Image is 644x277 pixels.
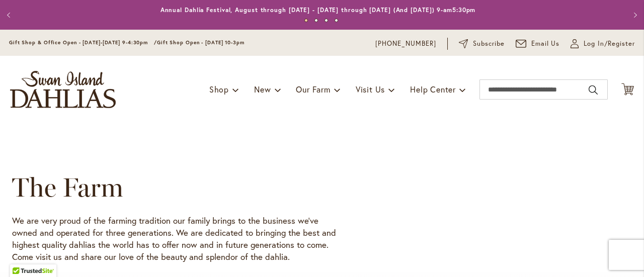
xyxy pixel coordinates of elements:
[473,39,505,49] span: Subscribe
[10,71,116,108] a: store logo
[209,84,229,95] span: Shop
[584,39,635,49] span: Log In/Register
[335,19,338,22] button: 4 of 4
[531,39,560,49] span: Email Us
[254,84,271,95] span: New
[304,19,308,22] button: 1 of 4
[375,39,436,49] a: [PHONE_NUMBER]
[356,84,385,95] span: Visit Us
[571,39,635,49] a: Log In/Register
[12,172,603,203] h1: The Farm
[314,19,318,22] button: 2 of 4
[459,39,505,49] a: Subscribe
[624,5,644,25] button: Next
[160,6,476,14] a: Annual Dahlia Festival, August through [DATE] - [DATE] through [DATE] (And [DATE]) 9-am5:30pm
[9,39,157,46] span: Gift Shop & Office Open - [DATE]-[DATE] 9-4:30pm /
[296,84,330,95] span: Our Farm
[325,19,328,22] button: 3 of 4
[410,84,456,95] span: Help Center
[157,39,245,46] span: Gift Shop Open - [DATE] 10-3pm
[516,39,560,49] a: Email Us
[12,215,339,263] p: We are very proud of the farming tradition our family brings to the business we’ve owned and oper...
